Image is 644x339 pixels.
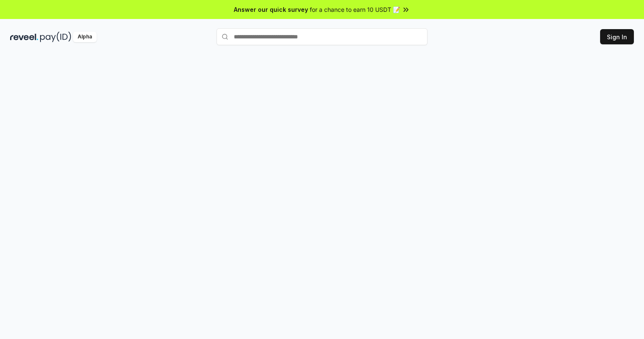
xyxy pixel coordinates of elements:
img: reveel_dark [10,32,38,42]
span: Answer our quick survey [234,5,308,14]
div: Alpha [73,32,97,42]
span: for a chance to earn 10 USDT 📝 [310,5,400,14]
img: pay_id [40,32,71,42]
button: Sign In [600,29,634,44]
